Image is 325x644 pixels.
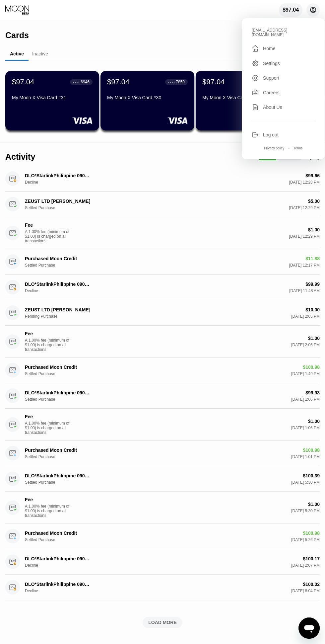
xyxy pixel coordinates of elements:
div: [DATE] 1:01 PM [291,454,320,459]
div: [DATE] 5:30 PM [291,480,320,485]
div: [DATE] 12:28 PM [289,180,320,185]
div: Cards [5,31,29,40]
div: $99.66 [305,173,320,178]
div: Purchased Moon CreditSettled Purchase$100.98[DATE] 1:49 PM [5,358,320,383]
div: ● ● ● ● [168,81,175,83]
div: $97.04● ● ● ●6946My Moon X Visa Card #31 [5,71,99,130]
div: $99.93 [305,390,320,395]
div: My Moon X Visa Card #29 [202,95,283,100]
div: DLO*StarlinkPhilippine 090000000 PHDecline$100.02[DATE] 8:04 PM [5,575,320,600]
div: [DATE] 12:17 PM [289,263,320,268]
div: [DATE] 12:29 PM [289,205,320,210]
div: Inactive [32,51,48,56]
div: Purchased Moon CreditSettled Purchase$100.98[DATE] 5:26 PM [5,523,320,549]
div: Fee [25,497,91,502]
div: FeeA 1.00% fee (minimum of $1.00) is charged on all transactions$1.00[DATE] 12:29 PM [5,217,320,249]
div: Settled Purchase [25,480,58,485]
div: [DATE] 1:06 PM [291,426,320,430]
iframe: Button to launch messaging window [298,617,320,639]
div: Purchased Moon Credit [25,530,91,536]
div: Active [10,51,24,56]
div: [EMAIL_ADDRESS][DOMAIN_NAME] [252,28,315,37]
div: [DATE] 5:30 PM [291,509,320,513]
div: Purchased Moon Credit [25,447,91,453]
div: Purchased Moon CreditSettled Purchase$100.98[DATE] 1:01 PM [5,441,320,466]
div: $100.98 [303,447,320,453]
div: Terms [293,146,302,150]
div: [DATE] 1:06 PM [291,397,320,402]
div: [DATE] 2:05 PM [291,343,320,347]
div: DLO*StarlinkPhilippine 090000000 PHSettled Purchase$99.93[DATE] 1:06 PM [5,383,320,409]
div: ZEUST LTD [PERSON_NAME] [25,307,91,312]
div: Settled Purchase [25,205,58,210]
div: $100.98 [303,530,320,536]
div: ZEUST LTD [PERSON_NAME]Pending Purchase$10.00[DATE] 2:05 PM [5,300,320,326]
div: Careers [263,90,280,95]
div: FeeA 1.00% fee (minimum of $1.00) is charged on all transactions$1.00[DATE] 2:05 PM [5,326,320,358]
div: Fee [25,331,91,336]
div: $100.39 [303,473,320,478]
div: A 1.00% fee (minimum of $1.00) is charged on all transactions [25,504,75,518]
div: Careers [252,89,315,96]
div: DLO*StarlinkPhilippine 090000000 PHDecline$100.17[DATE] 2:07 PM [5,549,320,575]
div: ZEUST LTD [PERSON_NAME]Settled Purchase$5.00[DATE] 12:29 PM [5,192,320,217]
div: FeeA 1.00% fee (minimum of $1.00) is charged on all transactions$1.00[DATE] 1:06 PM [5,409,320,441]
div: $1.00 [308,227,320,232]
div: DLO*StarlinkPhilippine 090000000 PH [25,390,91,395]
div: DLO*StarlinkPhilippine 090000000 PH [25,282,91,287]
div: My Moon X Visa Card #31 [12,95,93,100]
div:  [252,44,259,52]
div: $10.00 [305,307,320,312]
div: Settled Purchase [25,537,58,542]
div: [DATE] 8:04 PM [291,589,320,593]
div: $1.00 [308,502,320,507]
div: [DATE] 12:29 PM [289,234,320,239]
div: Home [252,44,315,52]
div: $97.04 [279,3,302,17]
div: Decline [25,288,58,293]
div: $97.04 [107,78,129,86]
div: ● ● ● ● [73,81,80,83]
div: Log out [252,131,315,138]
div: Privacy policy [264,146,284,150]
div: $99.99 [305,282,320,287]
div: Settled Purchase [25,263,58,268]
div: A 1.00% fee (minimum of $1.00) is charged on all transactions [25,229,75,243]
div: Support [252,74,315,82]
div: Decline [25,563,58,568]
div: $97.04● ● ● ●7859My Moon X Visa Card #30 [100,71,194,130]
div: ZEUST LTD [PERSON_NAME] [25,199,91,204]
div: About Us [252,104,315,111]
div: Settled Purchase [25,454,58,459]
div: $5.00 [308,199,320,204]
div: DLO*StarlinkPhilippine 090000000 PH [25,582,91,587]
div: Settings [263,61,280,66]
div: DLO*StarlinkPhilippine 090000000 PHDecline$99.99[DATE] 11:48 AM [5,275,320,300]
div: FeeA 1.00% fee (minimum of $1.00) is charged on all transactions$1.00[DATE] 5:30 PM [5,492,320,523]
div: Settled Purchase [25,371,58,376]
div: Settings [252,60,315,67]
div: $1.00 [308,419,320,424]
div: DLO*StarlinkPhilippine 090000000 PH [25,556,91,561]
div: $97.04 [283,7,299,13]
div: LOAD MORE [5,617,320,628]
div: About Us [263,105,282,110]
div: DLO*StarlinkPhilippine 090000000 PHDecline$99.66[DATE] 12:28 PM [5,166,320,192]
div: Purchased Moon Credit [25,256,91,261]
div: My Moon X Visa Card #30 [107,95,188,100]
div: $97.04● ● ● ●1659My Moon X Visa Card #29 [196,71,290,130]
div: 6946 [81,80,90,84]
div: Activity [5,152,35,162]
div: Purchased Moon Credit [25,364,91,370]
div: [DATE] 11:48 AM [289,288,320,293]
div: [DATE] 2:07 PM [291,563,320,568]
div: $100.98 [303,364,320,370]
div: $100.17 [303,556,320,561]
div: DLO*StarlinkPhilippine 090000000 PH [25,473,91,478]
div: $11.88 [305,256,320,261]
div: [DATE] 2:05 PM [291,314,320,319]
div: Support [263,75,279,81]
div: Log out [263,132,279,137]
